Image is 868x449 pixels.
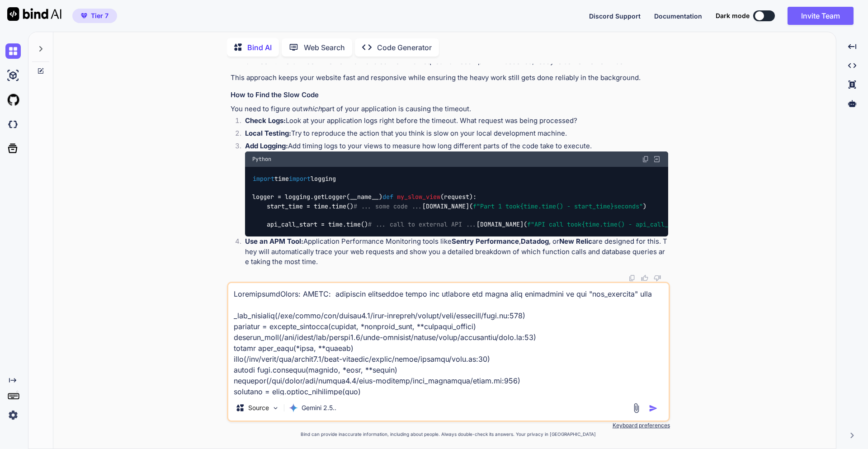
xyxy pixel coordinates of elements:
code: time logging logger = logging.getLogger(__name__) ( ): start_time = time.time() [DOMAIN_NAME]( ) ... [252,174,770,230]
span: {time.time() - start_time} [520,202,614,210]
img: attachment [631,403,642,413]
button: Discord Support [589,11,641,21]
li: Application Performance Monitoring tools like , , or are designed for this. They will automatical... [238,236,668,267]
button: Invite Team [788,7,854,25]
img: copy [642,156,649,163]
p: Gemini 2.5.. [302,403,336,412]
button: premiumTier 7 [72,9,117,23]
li: Add timing logs to your views to measure how long different parts of the code take to execute. [238,141,668,236]
img: darkCloudIdeIcon [5,117,21,132]
span: Discord Support [589,12,641,20]
img: Pick Models [272,404,279,412]
span: Documentation [654,12,702,20]
p: Keyboard preferences [227,422,670,429]
strong: Datadog [521,237,549,246]
span: import [253,175,274,183]
p: You need to figure out part of your application is causing the timeout. [231,104,668,114]
span: Dark mode [716,11,750,20]
em: which [302,104,322,113]
img: premium [81,13,87,19]
strong: Check Logs: [245,116,286,125]
strong: Add Logging: [245,142,288,150]
span: request [444,193,469,201]
span: import [289,175,311,183]
p: Web Search [304,42,345,53]
button: Documentation [654,11,702,21]
p: Bind AI [247,42,272,53]
img: Bind AI [7,7,61,21]
span: {time.time() - api_call_start} [581,221,690,229]
p: Bind can provide inaccurate information, including about people. Always double-check its answers.... [227,431,670,438]
img: icon [649,404,658,413]
span: my_slow_view [397,193,440,201]
li: Look at your application logs right before the timeout. What request was being processed? [238,116,668,128]
li: Try to reproduce the action that you think is slow on your local development machine. [238,128,668,141]
p: This approach keeps your website fast and responsive while ensuring the heavy work still gets don... [231,73,668,83]
strong: Use an APM Tool: [245,237,303,246]
strong: New Relic [559,237,592,246]
img: ai-studio [5,68,21,83]
p: Source [248,403,269,412]
strong: Sentry Performance [452,237,519,246]
span: def [382,193,393,201]
img: copy [628,274,636,282]
span: Tier 7 [91,11,108,20]
span: f"Part 1 took seconds" [473,202,643,210]
img: Open in Browser [653,155,661,163]
span: # ... some code ... [354,202,422,210]
h3: How to Find the Slow Code [231,90,668,100]
textarea: LoremipsumdOlors: AMETC: adipiscin elitseddoe tempo inc utlabore etd magna aliq enimadmini ve qui... [228,283,669,395]
img: like [641,274,648,282]
span: f"API call took seconds" [527,221,719,229]
img: Gemini 2.5 Pro [289,403,298,412]
strong: Local Testing: [245,129,291,137]
img: dislike [654,274,661,282]
img: githubLight [5,92,21,108]
strong: Gunicorn: [245,57,277,66]
span: # ... call to external API ... [368,221,476,229]
img: chat [5,43,21,59]
p: Code Generator [377,42,432,53]
img: settings [5,407,21,423]
span: Python [252,156,271,163]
